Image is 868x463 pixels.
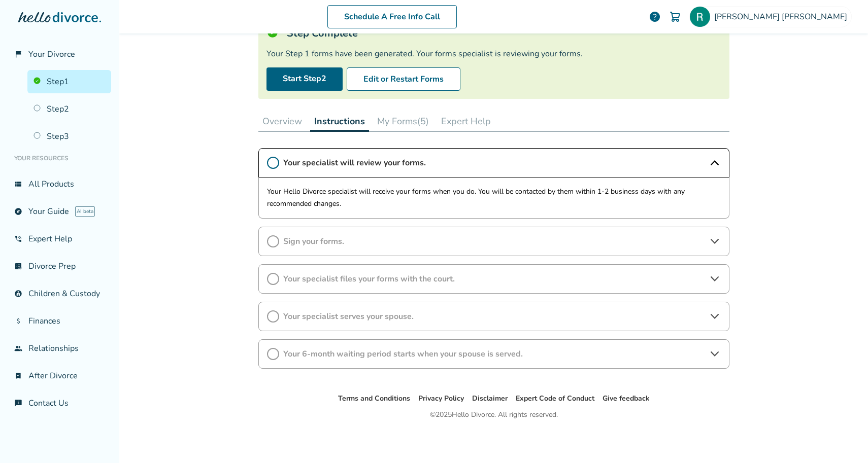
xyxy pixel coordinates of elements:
span: account_child [14,290,22,298]
div: Your Step 1 forms have been generated. Your forms specialist is reviewing your forms. [266,48,721,59]
span: attach_money [14,317,22,325]
span: view_list [14,180,22,188]
span: bookmark_check [14,372,22,380]
a: Step2 [27,97,111,121]
a: groupRelationships [8,337,111,360]
span: Your specialist files your forms with the court. [283,273,705,284]
li: Give feedback [603,393,650,405]
button: Expert Help [437,111,495,131]
a: Step3 [27,125,111,148]
button: Overview [258,111,306,131]
button: Edit or Restart Forms [347,67,460,91]
a: Start Step2 [266,67,343,91]
iframe: Chat Widget [817,414,868,463]
a: phone_in_talkExpert Help [8,227,111,251]
span: Your specialist will review your forms. [283,157,705,168]
span: Your Divorce [28,49,75,60]
a: Schedule A Free Info Call [327,5,457,28]
a: bookmark_checkAfter Divorce [8,364,111,387]
button: My Forms(5) [373,111,433,131]
span: AI beta [75,206,95,217]
li: Disclaimer [472,393,508,405]
button: Instructions [310,111,369,132]
a: Expert Code of Conduct [516,394,594,403]
li: Your Resources [8,148,111,168]
span: phone_in_talk [14,235,22,243]
span: chat_info [14,399,22,407]
span: flag_2 [14,50,22,58]
a: chat_infoContact Us [8,391,111,415]
a: Step1 [27,70,111,93]
a: account_childChildren & Custody [8,282,111,305]
img: René Benavides [690,7,710,27]
p: Your Hello Divorce specialist will receive your forms when you do. You will be contacted by them ... [267,186,721,210]
span: group [14,344,22,352]
a: list_alt_checkDivorce Prep [8,255,111,278]
span: list_alt_check [14,262,22,270]
a: attach_moneyFinances [8,309,111,333]
a: Terms and Conditions [338,394,410,403]
span: [PERSON_NAME] [PERSON_NAME] [714,11,851,22]
span: explore [14,207,22,216]
span: Your 6-month waiting period starts when your spouse is served. [283,348,705,360]
a: exploreYour GuideAI beta [8,200,111,223]
a: Privacy Policy [418,394,464,403]
img: Cart [669,11,681,23]
span: Your specialist serves your spouse. [283,311,705,322]
div: © 2025 Hello Divorce. All rights reserved. [430,409,558,421]
a: view_listAll Products [8,172,111,196]
a: help [649,11,661,23]
span: Sign your forms. [283,236,705,247]
a: flag_2Your Divorce [8,43,111,66]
